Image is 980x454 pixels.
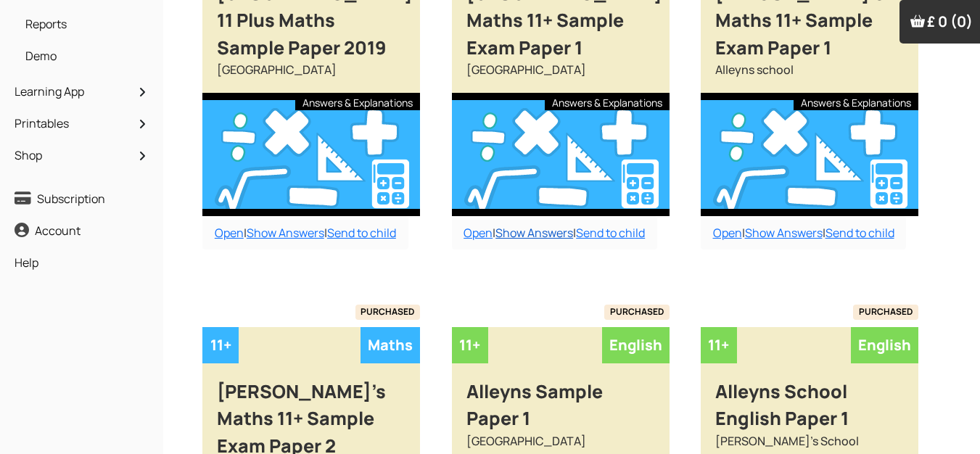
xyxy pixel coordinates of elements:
div: Maths [361,327,420,363]
a: Show Answers [745,225,823,241]
div: | | [452,216,657,249]
div: English [851,327,918,363]
div: Answers & Explanations [545,93,670,110]
a: Send to child [576,225,645,241]
a: Printables [11,111,152,136]
div: [GEOGRAPHIC_DATA] [452,61,670,93]
span: PURCHASED [853,305,918,319]
img: Your items in the shopping basket [910,14,925,28]
div: English [602,327,670,363]
a: Open [464,225,493,241]
div: Alleyns Sample Paper 1 [452,363,670,432]
div: Answers & Explanations [794,93,918,110]
a: Open [215,225,244,241]
span: PURCHASED [355,305,421,319]
div: 11+ [452,327,488,363]
div: Alleyns school [701,61,918,93]
a: Demo [22,44,149,68]
div: | | [701,216,906,249]
div: Answers & Explanations [295,93,420,110]
a: Open [713,225,742,241]
span: PURCHASED [604,305,670,319]
a: Account [11,218,152,243]
a: Send to child [327,225,396,241]
div: [GEOGRAPHIC_DATA] [202,61,420,93]
div: 11+ [701,327,737,363]
a: Help [11,250,152,275]
div: Alleyns School English Paper 1 [701,363,918,432]
a: Shop [11,143,152,168]
a: Subscription [11,186,152,211]
div: 11+ [202,327,239,363]
div: | | [202,216,408,249]
a: Show Answers [495,225,573,241]
a: Learning App [11,79,152,104]
a: Show Answers [247,225,324,241]
a: Send to child [825,225,894,241]
span: £ 0 (0) [927,12,973,31]
a: Reports [22,12,149,36]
